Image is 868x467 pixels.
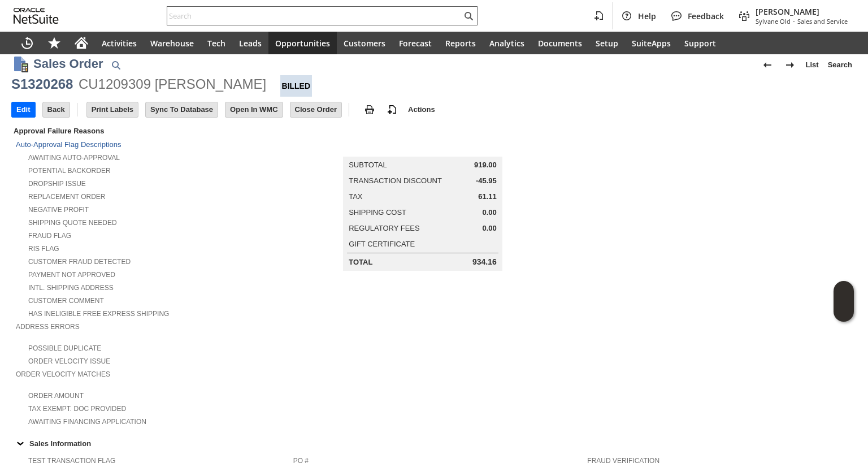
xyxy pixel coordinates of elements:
td: Sales Information [11,436,857,451]
a: Order Velocity Issue [28,357,110,365]
a: Regulatory Fees [349,224,419,232]
a: Awaiting Financing Application [28,418,146,426]
a: Subtotal [349,161,387,169]
div: Shortcuts [41,32,68,54]
a: Payment not approved [28,271,115,279]
a: Tax Exempt. Doc Provided [28,405,126,413]
a: Home [68,32,95,54]
a: SuiteApps [625,32,678,54]
span: Setup [596,38,618,49]
a: Awaiting Auto-Approval [28,154,120,162]
a: Actions [403,105,440,114]
span: Sylvane Old [756,17,791,25]
a: Customers [337,32,392,54]
span: SuiteApps [632,38,671,49]
a: Shipping Cost [349,208,406,217]
a: Transaction Discount [349,176,442,185]
span: 0.00 [482,208,496,217]
span: Forecast [399,38,432,49]
span: Feedback [688,11,724,21]
div: Approval Failure Reasons [11,124,289,137]
a: Customer Comment [28,297,104,305]
span: Warehouse [150,38,194,49]
a: Fraud Verification [587,457,659,465]
span: Help [638,11,656,21]
a: Tech [201,32,232,54]
div: Sales Information [11,436,852,451]
a: Potential Backorder [28,167,111,175]
a: Reports [439,32,483,54]
span: Oracle Guided Learning Widget. To move around, please hold and drag [834,302,854,322]
img: Next [783,58,797,72]
svg: Search [462,9,475,23]
a: Possible Duplicate [28,344,101,352]
a: Total [349,258,372,266]
a: Warehouse [144,32,201,54]
iframe: Click here to launch Oracle Guided Learning Help Panel [834,281,854,322]
a: Test Transaction Flag [28,457,115,465]
a: Fraud Flag [28,232,71,240]
input: Open In WMC [225,102,283,117]
span: Sales and Service [797,17,848,25]
input: Sync To Database [146,102,218,117]
a: Analytics [483,32,531,54]
img: add-record.svg [385,103,399,116]
a: Customer Fraud Detected [28,258,131,266]
input: Print Labels [87,102,138,117]
a: Has Ineligible Free Express Shipping [28,310,169,318]
a: Search [823,56,857,74]
span: Customers [344,38,385,49]
span: Leads [239,38,262,49]
img: Previous [761,58,774,72]
a: RIS flag [28,245,59,253]
input: Edit [12,102,35,117]
input: Close Order [290,102,341,117]
span: -45.95 [476,176,497,185]
span: 61.11 [478,192,497,201]
span: [PERSON_NAME] [756,6,848,17]
span: 919.00 [474,161,497,170]
span: Analytics [489,38,524,49]
a: Intl. Shipping Address [28,284,114,292]
a: Documents [531,32,589,54]
span: 0.00 [482,224,496,233]
a: Tax [349,192,362,201]
a: Recent Records [14,32,41,54]
span: Opportunities [275,38,330,49]
a: Opportunities [268,32,337,54]
a: Leads [232,32,268,54]
svg: Recent Records [20,36,34,50]
svg: logo [14,8,59,24]
a: Order Velocity Matches [16,370,110,378]
div: Billed [280,75,313,97]
a: Support [678,32,723,54]
a: Shipping Quote Needed [28,219,117,227]
h1: Sales Order [33,54,103,73]
a: Replacement Order [28,193,105,201]
img: Quick Find [109,58,123,72]
div: CU1209309 [PERSON_NAME] [79,75,266,93]
a: Setup [589,32,625,54]
a: Auto-Approval Flag Descriptions [16,140,121,149]
svg: Shortcuts [47,36,61,50]
a: Address Errors [16,323,80,331]
a: PO # [293,457,309,465]
a: Negative Profit [28,206,89,214]
a: List [801,56,823,74]
span: Activities [102,38,137,49]
a: Dropship Issue [28,180,86,188]
span: Support [684,38,716,49]
div: S1320268 [11,75,73,93]
a: Forecast [392,32,439,54]
span: Documents [538,38,582,49]
input: Search [167,9,462,23]
svg: Home [75,36,88,50]
a: Activities [95,32,144,54]
img: print.svg [363,103,376,116]
caption: Summary [343,139,502,157]
a: Gift Certificate [349,240,415,248]
a: Order Amount [28,392,84,400]
span: 934.16 [472,257,497,267]
span: Tech [207,38,225,49]
span: - [793,17,795,25]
